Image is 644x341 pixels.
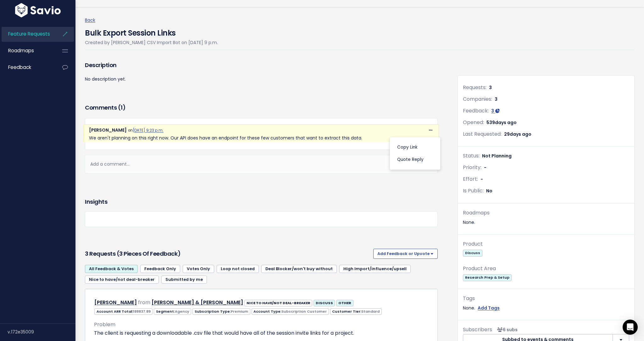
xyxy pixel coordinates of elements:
a: Roadmaps [2,43,52,58]
span: on [128,128,164,133]
strong: NICE TO HAVE/NOT DEAL-BREAKER [247,300,310,305]
span: Discuss [463,250,482,256]
strong: DISCUSS [316,300,333,305]
span: Effort: [463,175,478,183]
a: Feature Requests [2,27,52,41]
a: Votes Only [183,265,214,273]
a: High Import/influence/upsell [339,265,411,273]
h4: Bulk Export Session Links [85,24,218,39]
a: Back [85,17,95,23]
div: v.172e35009 [8,324,75,340]
div: Open Intercom Messenger [623,320,638,335]
a: 3 [491,108,500,114]
span: Status: [463,152,480,159]
span: Subscription Type: [192,308,250,315]
span: Agency [175,309,189,314]
span: - [484,164,486,171]
span: Customer Tier: [330,308,382,315]
h3: 3 Requests (3 pieces of Feedback) [85,249,371,258]
span: Account Type: [252,308,329,315]
span: Segment: [154,308,191,315]
span: Standard [361,309,380,314]
div: Roadmaps [463,208,629,218]
span: Last Requested: [463,130,502,138]
p: The client is requesting a downloadable .csv file that would have all of the session invite links... [94,329,429,337]
h3: Insights [85,197,107,206]
span: Companies: [463,95,492,103]
a: Nice to have/not deal-breaker [85,276,159,284]
a: [PERSON_NAME] [94,299,137,306]
span: 3 [495,96,497,102]
span: Account ARR Total: [94,308,153,315]
a: Loop not closed [217,265,259,273]
span: 539 [486,119,517,126]
div: Add a comment... [85,155,438,173]
span: Requests: [463,84,486,91]
a: Copy Link [392,141,438,153]
span: days ago [510,131,531,137]
div: None. [463,304,629,312]
span: Feature Requests [8,31,50,37]
img: logo-white.9d6f32f41409.svg [14,3,62,17]
span: Not Planning [482,153,512,159]
span: No [486,188,492,194]
a: Feedback [2,60,52,75]
span: 188837.89 [133,309,151,314]
p: We aren't planning on this right now. Our API does have an endpoint for these few customers that ... [89,134,434,142]
span: 29 [504,131,531,137]
span: 3 [489,84,492,91]
span: - [480,176,483,182]
span: Created by [PERSON_NAME] CSV Import Bot on [DATE] 9 p.m. [85,39,218,46]
button: Add Feedback or Upvote [373,249,438,259]
span: 1 [120,104,123,111]
span: 3 [491,108,494,114]
div: Product Area [463,264,629,273]
span: Subscribers [463,326,492,333]
a: [DATE] 9:23 p.m. [133,128,164,133]
span: days ago [495,119,517,126]
div: Tags [463,294,629,303]
p: No description yet. [85,75,438,83]
h3: Description [85,61,438,70]
span: Priority: [463,164,481,171]
span: Feedback [8,64,31,71]
a: Quote Reply [392,153,438,166]
span: from [138,299,150,306]
span: Research Prep & Setup [463,274,511,281]
a: Add Tags [478,304,500,312]
div: None. [463,219,629,226]
div: Product [463,240,629,249]
a: All Feedback & Votes [85,265,138,273]
strong: OTHER [338,300,351,305]
span: Opened: [463,119,484,126]
span: Problem [94,321,115,328]
a: Feedback Only [140,265,180,273]
span: <p><strong>Subscribers</strong><br><br> - Kelly Kendziorski<br> - Israel Magalhaes<br> - Migui Fr... [495,327,518,333]
span: Feedback: [463,107,489,114]
span: Subscription Customer [281,309,327,314]
h3: Comments ( ) [85,103,438,112]
span: Roadmaps [8,47,34,54]
a: [PERSON_NAME] & [PERSON_NAME] [152,299,243,306]
span: Is Public: [463,187,484,194]
span: [PERSON_NAME] [89,127,127,133]
span: Premium [231,309,248,314]
a: Submitted by me [161,276,207,284]
a: Deal Blocker/won't buy without [261,265,337,273]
